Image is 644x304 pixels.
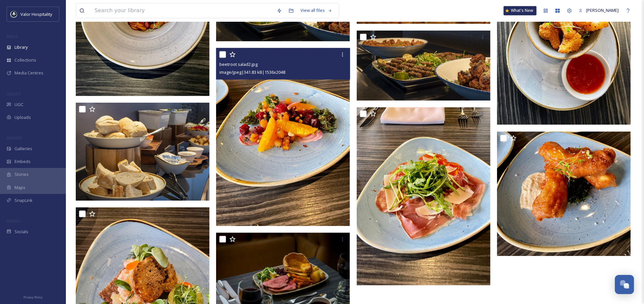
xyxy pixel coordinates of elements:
[297,4,336,17] a: View all files
[216,48,350,226] img: beetroot salad2.jpg
[219,69,285,75] span: image/jpeg | 341.83 kB | 1536 x 2048
[586,8,619,14] span: [PERSON_NAME]
[14,229,28,235] span: Socials
[14,44,28,50] span: Library
[357,31,490,100] img: P4030090.jpg
[14,57,36,63] span: Collections
[20,11,52,17] span: Valor Hospitality
[7,91,21,96] span: COLLECT
[14,146,32,152] span: Galleries
[11,11,17,17] img: images
[219,62,258,68] span: beetroot salad2.jpg
[14,70,43,76] span: Media Centres
[76,103,210,201] img: P4030113.jpg
[504,6,537,15] a: What's New
[7,218,20,223] span: SOCIALS
[23,293,42,301] a: Privacy Policy
[497,131,631,256] img: curried fish.jpg
[14,171,29,178] span: Stories
[14,158,31,165] span: Embeds
[615,275,634,294] button: Open Chat
[575,4,622,17] a: [PERSON_NAME]
[23,295,42,299] span: Privacy Policy
[14,114,31,121] span: Uploads
[14,184,25,191] span: Maps
[14,197,33,204] span: SnapLink
[14,101,23,108] span: UGC
[357,107,490,286] img: cured meats.jpg
[7,34,18,39] span: MEDIA
[7,135,22,140] span: WIDGETS
[91,4,273,18] input: Search your library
